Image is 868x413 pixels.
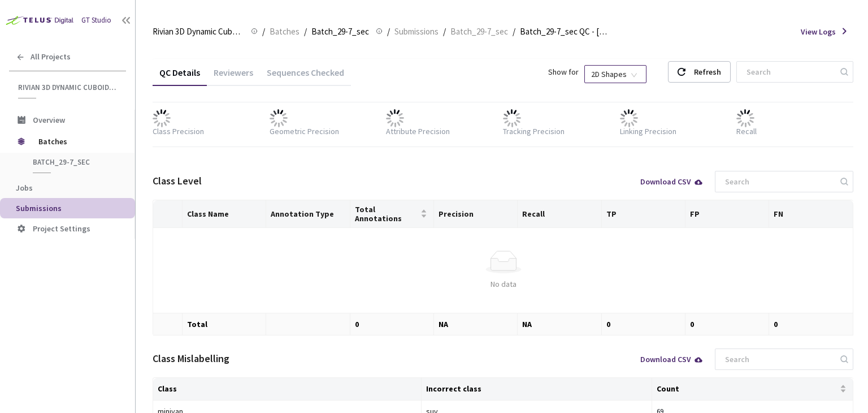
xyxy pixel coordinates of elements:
[31,52,71,62] span: All Projects
[267,25,302,37] a: Batches
[640,355,704,363] div: Download CSV
[311,25,369,38] span: Batch_29-7_sec
[270,125,339,137] div: Geometric Precision
[386,109,404,127] img: loader.gif
[16,203,62,213] span: Submissions
[450,25,508,38] span: Batch_29-7_sec
[769,200,853,228] th: FN
[685,313,769,335] td: 0
[183,200,266,228] th: Class Name
[769,313,853,335] td: 0
[513,25,515,38] li: /
[38,130,116,153] span: Batches
[657,384,679,393] a: Count
[591,66,640,83] span: 2D Shapes
[33,223,90,234] span: Project Settings
[694,62,721,82] div: Refresh
[718,171,839,192] input: Search
[33,115,65,125] span: Overview
[503,109,521,127] img: loader.gif
[602,200,685,228] th: TP
[266,200,350,228] th: Annotation Type
[426,384,481,393] a: Incorrect class
[81,15,111,26] div: GT Studio
[602,313,685,335] td: 0
[153,67,207,86] div: QC Details
[443,25,446,38] li: /
[736,125,757,137] div: Recall
[270,25,300,38] span: Batches
[386,125,450,137] div: Attribute Precision
[153,351,229,367] div: Class Mislabelling
[350,200,434,228] th: Total Annotations
[640,178,704,186] div: Download CSV
[548,66,579,78] span: Show for
[620,109,638,127] img: loader.gif
[740,62,839,82] input: Search
[392,25,441,37] a: Submissions
[207,67,260,86] div: Reviewers
[158,384,177,393] a: Class
[153,109,171,127] img: loader.gif
[801,25,836,38] span: View Logs
[18,83,119,92] span: Rivian 3D Dynamic Cuboids[2024-25]
[518,200,601,228] th: Recall
[736,109,754,127] img: loader.gif
[153,173,202,189] div: Class Level
[153,125,204,137] div: Class Precision
[262,25,265,38] li: /
[718,349,839,369] input: Search
[350,313,434,335] td: 0
[448,25,510,37] a: Batch_29-7_sec
[162,278,845,290] div: No data
[518,313,601,335] td: NA
[16,183,33,193] span: Jobs
[434,313,518,335] td: NA
[260,67,351,86] div: Sequences Checked
[520,25,611,38] span: Batch_29-7_sec QC - [DATE]
[387,25,390,38] li: /
[270,109,288,127] img: loader.gif
[304,25,307,38] li: /
[434,200,518,228] th: Precision
[183,313,266,335] td: Total
[33,157,116,167] span: Batch_29-7_sec
[394,25,439,38] span: Submissions
[503,125,565,137] div: Tracking Precision
[685,200,769,228] th: FP
[153,25,244,38] span: Rivian 3D Dynamic Cuboids[2024-25]
[355,205,418,223] span: Total Annotations
[620,125,676,137] div: Linking Precision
